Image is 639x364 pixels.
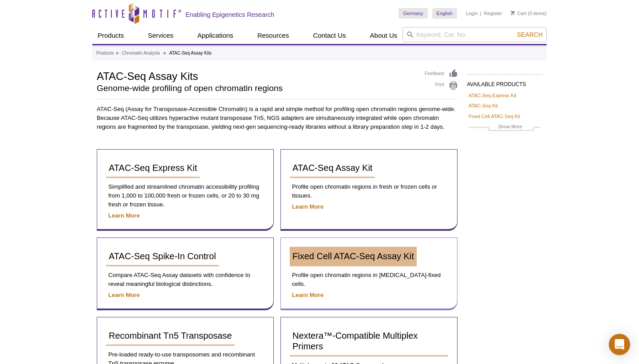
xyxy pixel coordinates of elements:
a: Learn More [108,292,140,298]
a: Show More [469,123,540,133]
li: (0 items) [511,8,547,19]
span: Nextera™-Compatible Multiplex Primers [292,331,418,351]
h2: AVAILABLE PRODUCTS [467,74,542,90]
a: Contact Us [308,27,351,44]
a: Cart [511,10,526,16]
li: » [116,51,118,55]
a: Learn More [292,203,323,210]
a: Fixed Cell ATAC-Seq Kit [469,112,520,120]
a: Products [92,27,129,44]
h2: Enabling Epigenetics Research [185,11,274,19]
a: English [432,8,457,19]
a: Register [484,10,502,16]
a: ATAC-Seq Spike-In Control [106,247,219,266]
a: ATAC-Seq Assay Kit [290,158,375,178]
p: ATAC-Seq (Assay for Transposase-Accessible Chromatin) is a rapid and simple method for profiling ... [97,105,458,131]
img: Your Cart [511,11,515,15]
span: ATAC-Seq Assay Kit [292,163,372,173]
a: Chromatin Analysis [122,49,160,57]
li: ATAC-Seq Assay Kits [170,51,212,55]
a: Germany [398,8,427,19]
a: ATAC-Seq Express Kit [106,158,200,178]
span: ATAC-Seq Express Kit [109,163,197,173]
p: Compare ATAC-Seq Assay datasets with confidence to reveal meaningful biological distinctions. [106,271,264,289]
button: Search [514,31,545,39]
span: Search [517,31,543,38]
a: ATAC-Seq Kit [469,102,498,110]
a: Login [466,10,478,16]
h2: Genome-wide profiling of open chromatin regions [97,84,416,92]
a: Nextera™-Compatible Multiplex Primers [290,326,448,356]
div: Open Intercom Messenger [609,334,630,355]
a: Recombinant Tn5 Transposase [106,326,235,346]
a: Resources [252,27,295,44]
a: ATAC-Seq Express Kit [469,91,517,99]
h1: ATAC-Seq Assay Kits [97,69,416,82]
a: Learn More [292,292,323,298]
p: Simplified and streamlined chromatin accessibility profiling from 1,000 to 100,000 fresh or froze... [106,182,264,209]
a: About Us [365,27,403,44]
a: Products [96,49,114,57]
a: Fixed Cell ATAC-Seq Assay Kit [290,247,417,266]
a: Feedback [425,69,458,79]
a: Applications [192,27,239,44]
li: | [480,8,481,19]
a: Services [142,27,179,44]
p: Profile open chromatin regions in fresh or frozen cells or tissues. [290,182,448,200]
span: Recombinant Tn5 Transposase [109,331,232,340]
a: Learn More [108,212,140,219]
p: Profile open chromatin regions in [MEDICAL_DATA]-fixed cells. [290,271,448,289]
span: ATAC-Seq Spike-In Control [109,251,216,261]
input: Keyword, Cat. No. [402,27,547,42]
span: Fixed Cell ATAC-Seq Assay Kit [292,251,414,261]
a: Print [425,81,458,91]
li: » [163,51,166,55]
